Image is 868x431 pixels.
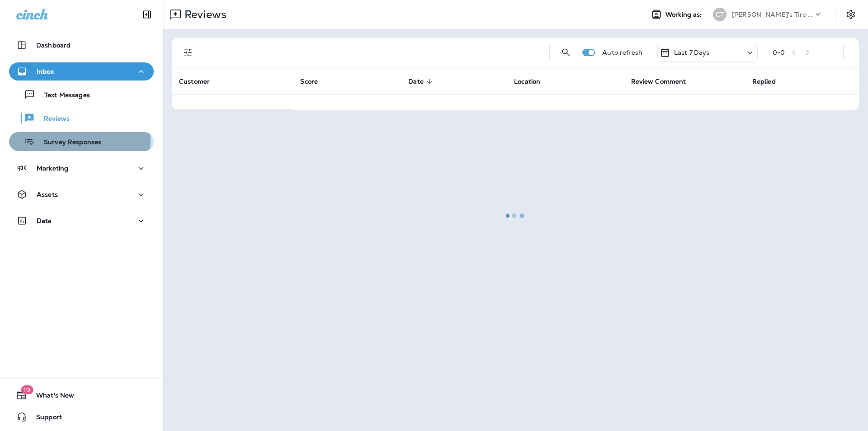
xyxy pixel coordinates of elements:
p: Inbox [37,68,54,75]
button: Marketing [9,159,154,177]
p: Dashboard [36,42,71,49]
button: 19What's New [9,386,154,404]
p: Survey Responses [35,138,101,147]
span: Support [27,413,62,424]
button: Inbox [9,62,154,81]
button: Support [9,408,154,426]
button: Assets [9,185,154,204]
span: What's New [27,392,74,403]
button: Collapse Sidebar [134,5,160,24]
button: Text Messages [9,85,154,104]
button: Dashboard [9,36,154,54]
button: Reviews [9,109,154,128]
p: Reviews [35,115,70,123]
button: Survey Responses [9,132,154,151]
p: Marketing [37,165,68,172]
span: 19 [21,385,33,394]
p: Text Messages [35,91,90,100]
p: Data [37,217,52,224]
p: Assets [37,191,58,198]
button: Data [9,212,154,230]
